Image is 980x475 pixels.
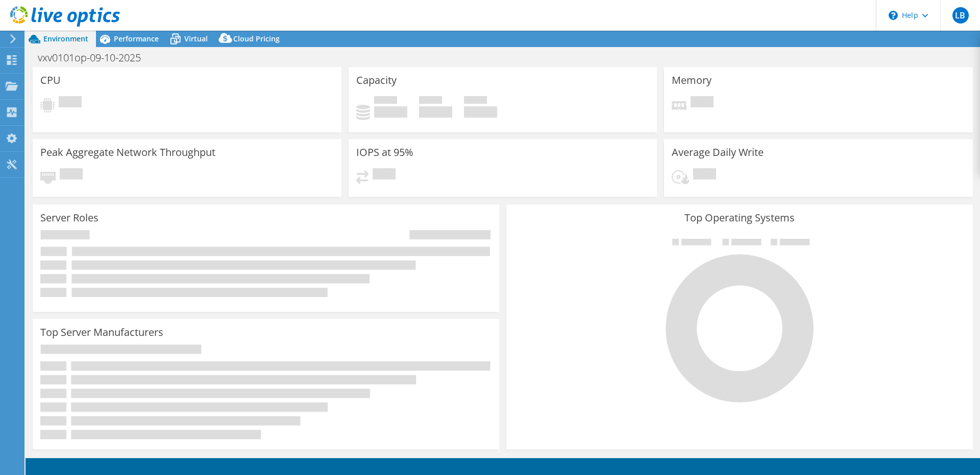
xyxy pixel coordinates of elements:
[40,212,99,223] h3: Server Roles
[40,147,215,158] h3: Peak Aggregate Network Throughput
[464,106,497,118] h4: 0 GiB
[356,147,413,158] h3: IOPS at 95%
[40,327,163,338] h3: Top Server Manufacturers
[419,96,442,106] span: Free
[356,75,397,86] h3: Capacity
[374,106,407,118] h4: 0 GiB
[374,96,397,106] span: Used
[184,34,208,43] span: Virtual
[419,106,452,118] h4: 0 GiB
[672,147,764,158] h3: Average Daily Write
[40,75,61,86] h3: CPU
[514,212,965,223] h3: Top Operating Systems
[672,75,712,86] h3: Memory
[233,34,280,43] span: Cloud Pricing
[691,96,714,110] span: Pending
[693,168,716,182] span: Pending
[464,96,487,106] span: Total
[60,168,83,182] span: Pending
[114,34,159,43] span: Performance
[373,168,396,182] span: Pending
[43,34,88,43] span: Environment
[889,11,898,20] svg: \n
[59,96,82,110] span: Pending
[33,52,157,63] h1: vxv0101op-09-10-2025
[952,7,969,24] span: LB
